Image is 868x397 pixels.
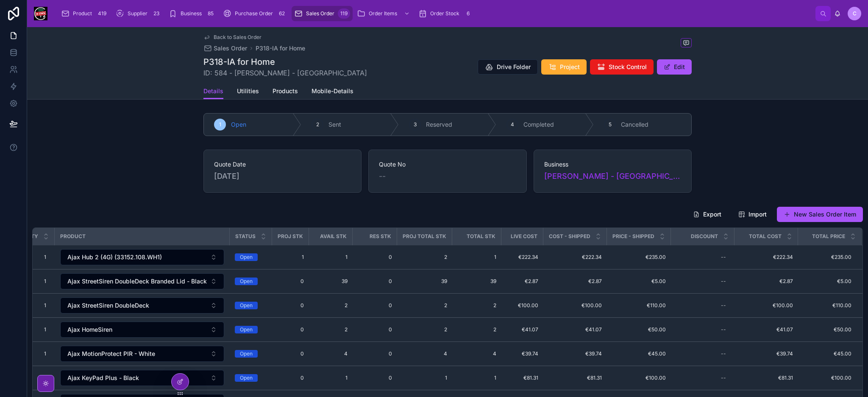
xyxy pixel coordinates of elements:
[798,302,851,309] a: €110.00
[235,374,267,382] a: Open
[402,375,447,381] a: 1
[277,254,304,261] a: 1
[657,59,692,75] button: Edit
[358,375,392,381] a: 0
[67,374,139,382] span: Ajax KeyPad Plus - Black
[316,121,319,128] span: 2
[30,278,46,285] span: 1
[95,8,109,19] div: 419
[214,34,262,41] span: Back to Sales Order
[214,160,351,169] span: Quote Date
[379,170,386,182] span: --
[67,277,207,286] span: Ajax StreetSiren DoubleDeck Branded Lid - Black
[214,44,247,53] span: Sales Order
[314,375,348,381] a: 1
[379,160,516,169] span: Quote No
[235,10,273,17] span: Purchase Order
[60,273,225,290] a: Select Button
[60,233,86,240] span: Product
[457,278,496,285] a: 39
[27,275,50,288] a: 1
[240,253,253,261] div: Open
[60,249,224,265] button: Select Button
[358,302,392,309] span: 0
[798,326,851,333] span: €50.00
[544,170,681,182] a: [PERSON_NAME] - [GEOGRAPHIC_DATA]
[369,10,397,17] span: Order Items
[798,254,851,261] a: €235.00
[358,254,392,261] span: 0
[691,233,718,240] span: Discount
[219,121,221,128] span: 1
[777,207,863,222] button: New Sales Order Item
[740,326,793,333] a: €41.07
[612,233,654,240] span: Price - Shipped
[721,326,726,333] div: --
[58,6,111,21] a: Product419
[235,278,267,285] a: Open
[457,254,496,261] span: 1
[506,350,538,357] span: €39.74
[426,120,452,129] span: Reserved
[30,254,46,261] span: 1
[740,278,793,285] a: €2.87
[506,278,538,285] a: €2.87
[314,278,348,285] span: 39
[338,8,350,19] div: 119
[676,347,729,361] a: --
[358,278,392,285] span: 0
[277,326,304,333] span: 0
[548,254,602,261] span: €222.34
[314,302,348,309] a: 2
[523,120,554,129] span: Completed
[457,326,496,333] span: 2
[402,326,447,333] a: 2
[548,350,602,357] a: €39.74
[277,350,304,357] span: 0
[358,350,392,357] span: 0
[511,233,537,240] span: Live Cost
[612,375,666,381] a: €100.00
[30,326,46,333] span: 1
[676,275,729,288] a: --
[402,350,447,357] a: 4
[277,302,304,309] a: 0
[402,278,447,285] a: 39
[277,278,304,285] a: 0
[612,326,666,333] span: €50.00
[506,254,538,261] span: €222.34
[548,278,602,285] span: €2.87
[457,350,496,357] a: 4
[560,63,580,71] span: Project
[612,302,666,309] span: €110.00
[27,233,38,240] span: Qty
[67,253,162,261] span: Ajax Hub 2 (4G) (33152.108.WH1)
[314,326,348,333] a: 2
[544,160,681,169] span: Business
[314,350,348,357] a: 4
[506,326,538,333] span: €41.07
[463,8,473,19] div: 6
[60,297,224,314] button: Select Button
[740,302,793,309] span: €100.00
[203,34,262,41] a: Back to Sales Order
[402,254,447,261] a: 2
[203,56,367,68] h1: P318-IA for Home
[34,7,47,20] img: App logo
[237,87,259,95] span: Utilities
[612,254,666,261] a: €235.00
[30,375,46,381] span: 1
[402,302,447,309] span: 2
[314,254,348,261] span: 1
[67,350,155,358] span: Ajax MotionProtect PIR - White
[278,233,303,240] span: Proj Stk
